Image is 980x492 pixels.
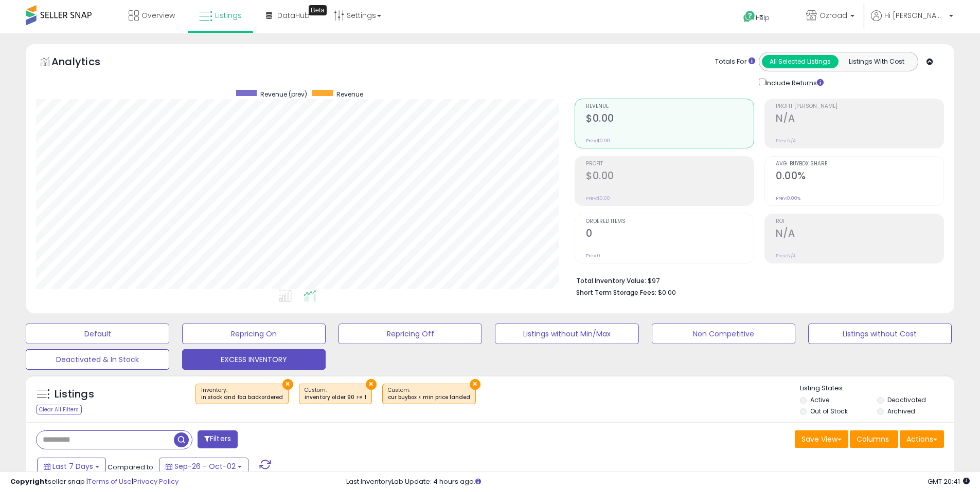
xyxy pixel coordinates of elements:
span: Profit [PERSON_NAME] [776,104,943,109]
button: Actions [900,430,944,448]
button: Repricing Off [338,324,482,344]
span: Profit [586,161,754,167]
span: Ozroad [819,10,847,21]
span: Ordered Items [586,219,754,224]
h2: $0.00 [586,112,754,126]
button: All Selected Listings [762,55,839,68]
h2: $0.00 [586,170,754,184]
button: Sep-26 - Oct-02 [159,458,248,475]
span: DataHub [277,10,310,21]
b: Short Term Storage Fees: [576,288,656,297]
button: Filters [198,430,238,448]
span: Inventory : [201,386,283,402]
h2: N/A [776,112,943,126]
button: Deactivated & In Stock [26,349,169,370]
div: seller snap | | [10,477,179,487]
h5: Analytics [51,54,120,71]
span: Custom: [388,386,470,402]
span: Avg. Buybox Share [776,161,943,167]
h2: 0 [586,228,754,241]
small: Prev: $0.00 [586,195,610,201]
label: Out of Stock [810,407,848,415]
div: inventory older 90 >= 1 [305,394,366,401]
button: Columns [850,430,898,448]
button: × [282,379,293,390]
small: Prev: $0.00 [586,138,610,144]
div: Clear All Filters [36,405,82,414]
div: Last InventoryLab Update: 4 hours ago. [346,477,970,487]
span: Last 7 Days [52,461,93,471]
small: Prev: N/A [776,138,796,144]
button: Last 7 Days [37,458,106,475]
button: Default [26,324,169,344]
small: Prev: 0.00% [776,195,800,201]
b: Total Inventory Value: [576,276,646,285]
a: Hi [PERSON_NAME] [871,10,953,33]
div: cur buybox < min price landed [388,394,470,401]
button: × [366,379,377,390]
span: Listings [215,10,242,21]
div: Tooltip anchor [309,5,327,15]
label: Active [810,395,829,404]
span: ROI [776,219,943,224]
span: Revenue [586,104,754,109]
label: Deactivated [887,395,926,404]
span: Custom: [305,386,366,402]
small: Prev: 0 [586,253,600,259]
span: $0.00 [658,288,676,297]
li: $97 [576,274,936,286]
span: 2025-10-10 20:41 GMT [928,477,970,486]
button: × [470,379,480,390]
h2: 0.00% [776,170,943,184]
button: Repricing On [182,324,326,344]
button: Save View [795,430,848,448]
span: Help [756,13,770,22]
a: Privacy Policy [133,477,179,486]
span: Compared to: [108,462,155,472]
label: Archived [887,407,915,415]
button: Listings With Cost [838,55,915,68]
h5: Listings [55,387,94,402]
button: Non Competitive [652,324,795,344]
strong: Copyright [10,477,48,486]
small: Prev: N/A [776,253,796,259]
p: Listing States: [800,384,954,393]
a: Help [735,3,790,33]
button: Listings without Cost [808,324,952,344]
button: Listings without Min/Max [495,324,638,344]
span: Columns [857,434,889,444]
div: in stock and fba backordered [201,394,283,401]
h2: N/A [776,228,943,241]
span: Overview [141,10,175,21]
span: Sep-26 - Oct-02 [174,461,236,471]
span: Hi [PERSON_NAME] [884,10,946,21]
button: EXCESS INVENTORY [182,349,326,370]
span: Revenue [336,90,363,99]
div: Include Returns [751,77,836,88]
span: Revenue (prev) [260,90,307,99]
div: Totals For [715,57,755,67]
a: Terms of Use [88,477,132,486]
i: Get Help [743,10,756,23]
